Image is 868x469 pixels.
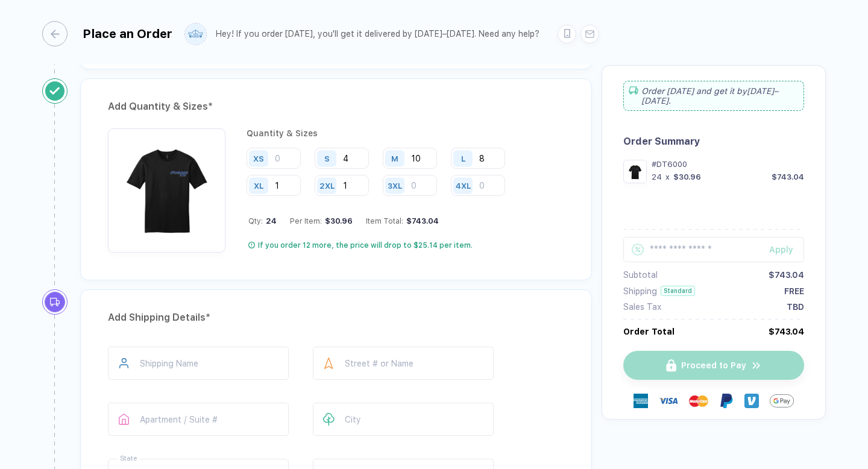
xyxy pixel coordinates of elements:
div: Add Shipping Details [108,308,564,327]
img: 6a63135b-6360-4332-be4d-3c66ec1c00cc_nt_front_1757439679907.jpg [114,134,219,240]
div: Order [DATE] and get it by [DATE]–[DATE] . [623,81,804,111]
img: Venmo [744,394,759,408]
div: 4XL [456,181,471,190]
img: 6a63135b-6360-4332-be4d-3c66ec1c00cc_nt_front_1757439679907.jpg [626,163,644,180]
div: x [664,172,671,181]
div: $743.04 [772,172,804,181]
div: XL [254,181,263,190]
span: 24 [263,216,277,225]
div: Qty: [248,216,277,225]
div: XS [253,154,264,163]
div: Standard [661,286,695,296]
div: 24 [652,172,662,181]
img: express [634,394,648,408]
div: #DT6000 [652,160,804,169]
div: $743.04 [769,327,804,336]
img: GPay [770,389,794,413]
div: Subtotal [623,270,658,280]
button: Apply [754,237,804,262]
div: $743.04 [403,216,439,225]
div: $30.96 [673,172,701,181]
img: user profile [185,24,206,45]
div: FREE [784,286,804,296]
div: Quantity & Sizes [247,128,564,138]
div: Hey! If you order [DATE], you'll get it delivered by [DATE]–[DATE]. Need any help? [216,29,539,39]
div: TBD [787,302,804,312]
img: master-card [689,391,708,411]
div: Per Item: [290,216,353,225]
div: 3XL [388,181,402,190]
div: L [461,154,465,163]
div: Add Quantity & Sizes [108,97,564,116]
div: Apply [769,245,804,254]
div: Shipping [623,286,657,296]
div: S [324,154,330,163]
div: Order Total [623,327,675,336]
div: $743.04 [769,270,804,280]
div: $30.96 [322,216,353,225]
div: M [391,154,398,163]
div: Place an Order [83,27,172,41]
img: visa [659,391,678,411]
img: Paypal [719,394,734,408]
div: If you order 12 more, the price will drop to $25.14 per item. [258,241,473,250]
div: Item Total: [366,216,439,225]
div: Order Summary [623,136,804,147]
div: Sales Tax [623,302,661,312]
div: 2XL [319,181,335,190]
